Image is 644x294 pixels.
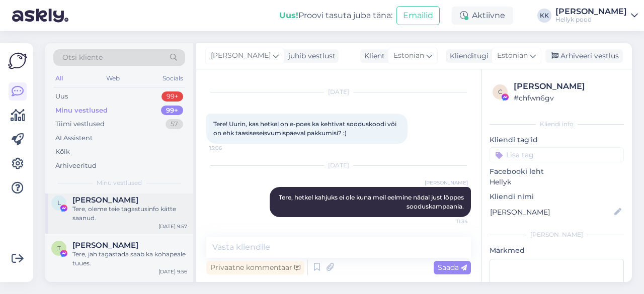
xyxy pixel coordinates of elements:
div: [DATE] [206,161,471,170]
div: Aktiivne [452,7,513,25]
div: Kõik [55,147,70,157]
div: Klient [360,51,385,61]
span: Estonian [497,50,528,61]
b: Uus! [279,11,298,20]
div: Uus [55,91,68,102]
div: Socials [160,72,185,85]
span: Tere, hetkel kahjuks ei ole kuna meil eelmine nädal just lõppes sooduskampaania. [279,193,465,210]
span: [PERSON_NAME] [425,179,468,186]
div: [DATE] 9:57 [158,223,187,230]
div: Tiimi vestlused [55,119,105,129]
span: Teisi Lindvest [72,241,138,250]
div: Web [104,72,122,85]
span: Minu vestlused [97,178,142,187]
div: KK [537,9,551,23]
a: [PERSON_NAME]Hellyk pood [555,8,638,24]
span: c [498,88,503,95]
span: Tere! Uurin, kas hetkel on e-poes ka kehtivat sooduskoodi või on ehk taasiseseisvumispäeval pakku... [213,120,398,137]
input: Lisa nimi [490,207,612,218]
p: Märkmed [490,245,624,256]
button: Emailid [396,6,440,25]
div: Klienditugi [446,51,489,61]
span: 11:34 [430,218,468,225]
img: Askly Logo [8,51,27,70]
p: Kliendi nimi [490,191,624,202]
div: Tere, jah tagastada saab ka kohapeale tuues. [72,250,187,268]
div: Kliendi info [490,120,624,129]
div: [PERSON_NAME] [490,230,624,239]
span: T [57,244,61,252]
div: [DATE] [206,87,471,96]
div: Arhiveeri vestlus [545,49,623,63]
div: Tere, oleme teie tagastusinfo kätte saanud. [72,205,187,223]
p: Kliendi tag'id [490,135,624,145]
p: Facebooki leht [490,166,624,177]
div: Arhiveeritud [55,161,97,171]
span: Estonian [393,50,424,61]
span: Saada [438,263,467,272]
div: Privaatne kommentaar [206,261,304,274]
div: # chfwn6gv [514,92,621,104]
div: AI Assistent [55,133,93,143]
span: [PERSON_NAME] [211,50,271,61]
div: juhib vestlust [284,51,336,61]
span: Liis Loorents [72,195,138,205]
div: All [53,72,65,85]
span: 15:06 [209,144,247,152]
div: 57 [166,119,183,129]
div: [PERSON_NAME] [555,8,627,16]
div: 99+ [161,106,183,116]
p: Hellyk [490,177,624,187]
span: Otsi kliente [62,52,103,63]
div: Proovi tasuta juba täna: [279,10,392,22]
div: [PERSON_NAME] [514,80,621,92]
div: 99+ [162,91,183,102]
div: Minu vestlused [55,106,108,116]
div: [DATE] 9:56 [158,268,187,275]
span: L [57,199,61,207]
div: Hellyk pood [555,16,627,24]
input: Lisa tag [490,147,624,162]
